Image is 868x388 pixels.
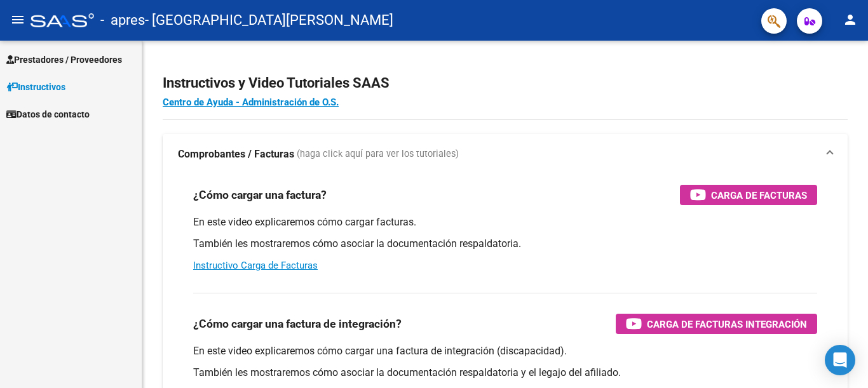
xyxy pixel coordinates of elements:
[145,6,393,34] span: - [GEOGRAPHIC_DATA][PERSON_NAME]
[711,187,807,203] span: Carga de Facturas
[193,260,318,271] a: Instructivo Carga de Facturas
[6,53,122,67] span: Prestadores / Proveedores
[616,314,817,334] button: Carga de Facturas Integración
[193,215,817,229] p: En este video explicaremos cómo cargar facturas.
[825,345,855,375] div: Open Intercom Messenger
[647,316,807,332] span: Carga de Facturas Integración
[163,97,339,108] a: Centro de Ayuda - Administración de O.S.
[193,366,817,380] p: También les mostraremos cómo asociar la documentación respaldatoria y el legajo del afiliado.
[100,6,145,34] span: - apres
[6,107,90,121] span: Datos de contacto
[680,185,817,205] button: Carga de Facturas
[193,315,402,333] h3: ¿Cómo cargar una factura de integración?
[10,12,25,27] mat-icon: menu
[193,237,817,251] p: También les mostraremos cómo asociar la documentación respaldatoria.
[193,186,327,204] h3: ¿Cómo cargar una factura?
[843,12,858,27] mat-icon: person
[163,71,848,95] h2: Instructivos y Video Tutoriales SAAS
[193,344,817,358] p: En este video explicaremos cómo cargar una factura de integración (discapacidad).
[163,134,848,175] mat-expansion-panel-header: Comprobantes / Facturas (haga click aquí para ver los tutoriales)
[297,147,459,161] span: (haga click aquí para ver los tutoriales)
[178,147,294,161] strong: Comprobantes / Facturas
[6,80,65,94] span: Instructivos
